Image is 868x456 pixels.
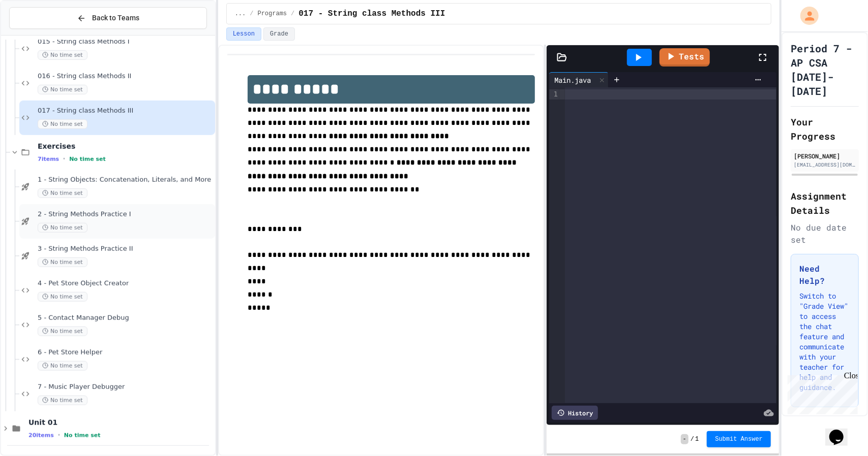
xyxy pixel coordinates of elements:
span: No time set [38,50,87,60]
div: 1 [549,89,559,100]
span: No time set [38,361,87,371]
span: No time set [64,432,101,439]
span: 017 - String class Methods III [38,107,213,115]
span: 6 - Pet Store Helper [38,348,213,357]
span: 20 items [28,432,54,439]
iframe: chat widget [784,371,858,414]
a: Tests [660,48,710,67]
div: No due date set [791,221,859,246]
iframe: chat widget [825,415,858,446]
div: Main.java [549,72,609,87]
span: No time set [38,292,87,302]
button: Lesson [226,27,261,41]
div: My Account [790,4,821,27]
span: 016 - String class Methods II [38,72,213,81]
span: 4 - Pet Store Object Creator [38,279,213,288]
div: Chat with us now!Close [4,4,70,64]
div: History [552,406,598,420]
span: 015 - String class Methods I [38,38,213,46]
span: / [250,10,253,18]
div: Main.java [549,75,596,85]
span: Unit 01 [28,418,213,427]
div: [PERSON_NAME] [794,151,856,160]
span: 2 - String Methods Practice I [38,210,213,219]
span: No time set [38,119,87,129]
button: Submit Answer [707,431,771,447]
span: 5 - Contact Manager Debug [38,314,213,322]
span: / [691,435,694,443]
span: Exercises [38,142,213,151]
span: 7 items [38,156,59,162]
h2: Your Progress [791,115,859,143]
span: No time set [38,257,87,267]
span: / [291,10,294,18]
div: [EMAIL_ADDRESS][DOMAIN_NAME] [794,161,856,169]
h1: Period 7 - AP CSA [DATE]-[DATE] [791,41,859,98]
span: No time set [38,188,87,198]
span: - [681,434,689,444]
h3: Need Help? [799,263,850,287]
span: • [58,431,60,439]
button: Back to Teams [9,7,207,29]
h2: Assignment Details [791,189,859,217]
span: • [63,155,65,163]
span: 1 [695,435,699,443]
span: 3 - String Methods Practice II [38,245,213,253]
span: No time set [38,85,87,94]
span: No time set [38,327,87,336]
span: Back to Teams [92,13,139,23]
span: 1 - String Objects: Concatenation, Literals, and More [38,176,213,184]
button: Grade [263,27,295,41]
span: ... [235,10,246,18]
span: Programs [258,10,287,18]
span: No time set [38,396,87,405]
span: 017 - String class Methods III [298,8,445,20]
p: Switch to "Grade View" to access the chat feature and communicate with your teacher for help and ... [799,291,850,393]
span: No time set [69,156,106,162]
span: 7 - Music Player Debugger [38,383,213,392]
span: No time set [38,223,87,233]
span: Submit Answer [715,435,763,443]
